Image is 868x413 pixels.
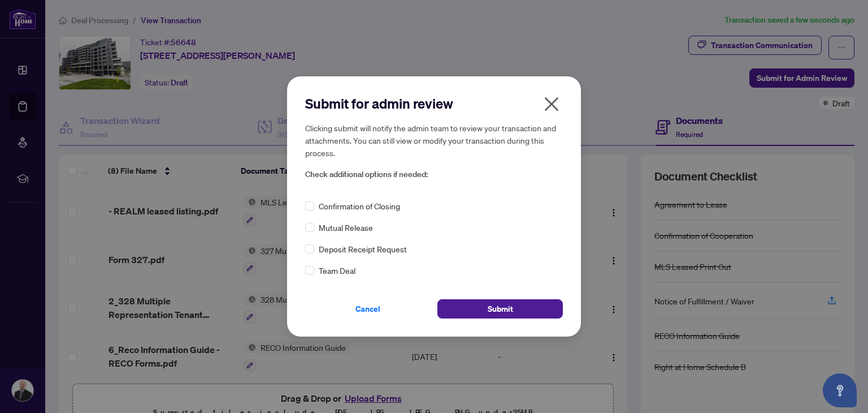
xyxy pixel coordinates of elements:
span: Team Deal [319,264,355,277]
button: Submit [437,299,563,319]
button: Cancel [305,299,431,319]
span: Submit [488,300,513,318]
span: Check additional options if needed: [305,168,563,181]
span: Confirmation of Closing [319,200,400,212]
button: Open asap [823,373,857,407]
span: Mutual Release [319,221,373,234]
h2: Submit for admin review [305,94,563,113]
h5: Clicking submit will notify the admin team to review your transaction and attachments. You can st... [305,122,563,159]
span: Deposit Receipt Request [319,243,407,255]
span: Cancel [355,300,380,318]
span: close [542,95,561,113]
